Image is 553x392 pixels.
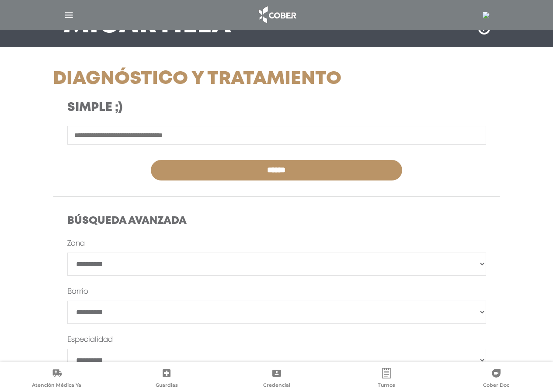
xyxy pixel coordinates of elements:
a: Turnos [331,368,441,390]
span: Atención Médica Ya [32,382,81,390]
img: Cober_menu-lines-white.svg [63,10,74,21]
h3: Simple ;) [67,101,333,115]
h4: Búsqueda Avanzada [67,215,486,228]
img: 24613 [483,12,490,19]
a: Atención Médica Ya [2,368,111,390]
span: Credencial [263,382,290,390]
a: Cober Doc [442,368,551,390]
label: Especialidad [67,335,113,345]
span: Guardias [156,382,178,390]
a: Credencial [222,368,331,390]
h1: Diagnóstico y Tratamiento [53,68,347,90]
label: Barrio [67,287,88,297]
img: logo_cober_home-white.png [254,4,300,25]
label: Zona [67,239,85,249]
a: Guardias [111,368,221,390]
h3: Mi Cartilla [63,14,232,37]
span: Cober Doc [483,382,509,390]
span: Turnos [378,382,395,390]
